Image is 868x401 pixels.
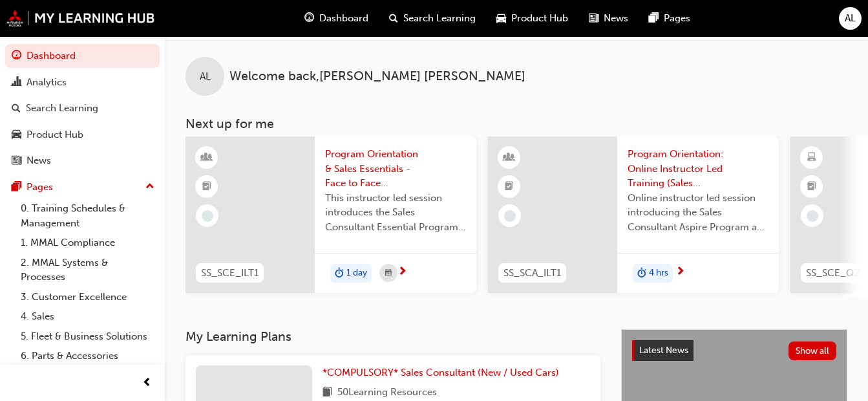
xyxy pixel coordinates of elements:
a: 1. MMAL Compliance [16,233,160,253]
span: Dashboard [319,11,368,26]
span: search-icon [12,103,21,114]
div: Product Hub [26,127,83,142]
span: learningResourceType_INSTRUCTOR_LED-icon [505,149,514,166]
a: 0. Training Schedules & Management [16,199,160,233]
span: 4 hrs [649,266,668,281]
button: Pages [5,175,160,199]
span: Pages [664,11,690,26]
a: News [5,149,160,173]
a: Product Hub [5,123,160,147]
span: learningRecordVerb_NONE-icon [202,210,213,222]
span: 1 day [346,266,367,281]
span: pages-icon [12,182,21,193]
span: duration-icon [637,265,646,282]
span: learningResourceType_ELEARNING-icon [807,149,816,166]
a: Dashboard [5,44,160,68]
a: 2. MMAL Systems & Processes [16,253,160,287]
span: search-icon [389,10,398,27]
span: learningRecordVerb_NONE-icon [807,210,818,222]
span: Welcome back , [PERSON_NAME] [PERSON_NAME] [229,69,525,84]
span: book-icon [323,385,332,401]
a: pages-iconPages [639,5,701,32]
span: news-icon [589,10,598,27]
h3: My Learning Plans [185,329,600,344]
a: SS_SCE_ILT1Program Orientation & Sales Essentials - Face to Face Instructor Led Training (Sales C... [185,136,476,293]
button: Show all [789,341,837,360]
span: calendar-icon [385,265,392,281]
span: guage-icon [304,10,314,27]
img: mmal [6,10,155,27]
span: Product Hub [511,11,568,26]
span: SS_SCE_QZ1 [806,266,865,281]
div: Analytics [26,75,67,90]
a: 5. Fleet & Business Solutions [16,327,160,347]
span: learningRecordVerb_NONE-icon [504,210,516,222]
span: prev-icon [142,375,152,391]
a: car-iconProduct Hub [486,5,578,32]
a: search-iconSearch Learning [379,5,486,32]
a: SS_SCA_ILT1Program Orientation: Online Instructor Led Training (Sales Consultant Aspire Program)O... [488,136,779,293]
span: duration-icon [335,265,344,282]
span: next-icon [397,266,407,278]
span: news-icon [12,155,21,167]
span: guage-icon [12,50,21,62]
span: booktick-icon [505,179,514,195]
span: Program Orientation & Sales Essentials - Face to Face Instructor Led Training (Sales Consultant E... [325,147,466,191]
span: learningResourceType_INSTRUCTOR_LED-icon [202,149,211,166]
a: Search Learning [5,96,160,120]
span: car-icon [496,10,506,27]
span: booktick-icon [807,179,816,195]
span: car-icon [12,129,21,141]
button: AL [839,7,862,30]
span: Program Orientation: Online Instructor Led Training (Sales Consultant Aspire Program) [628,147,768,191]
span: This instructor led session introduces the Sales Consultant Essential Program and outlines what y... [325,191,466,235]
a: news-iconNews [578,5,639,32]
a: *COMPULSORY* Sales Consultant (New / Used Cars) [323,365,564,380]
a: guage-iconDashboard [294,5,379,32]
a: 6. Parts & Accessories [16,346,160,366]
a: Latest NewsShow all [632,340,836,361]
span: News [604,11,628,26]
span: AL [200,69,211,84]
a: Analytics [5,70,160,94]
span: SS_SCA_ILT1 [503,266,561,281]
span: chart-icon [12,77,21,89]
span: Latest News [639,345,688,356]
span: booktick-icon [202,179,211,195]
span: Online instructor led session introducing the Sales Consultant Aspire Program and outlining what ... [628,191,768,235]
span: AL [845,11,856,26]
span: next-icon [675,266,685,278]
div: Pages [26,180,53,195]
div: Search Learning [26,101,98,116]
button: DashboardAnalyticsSearch LearningProduct HubNews [5,41,160,175]
span: SS_SCE_ILT1 [201,266,259,281]
div: News [26,153,51,168]
a: 4. Sales [16,307,160,327]
span: 50 Learning Resources [337,385,437,401]
span: up-icon [145,179,154,195]
span: Search Learning [403,11,476,26]
span: pages-icon [649,10,659,27]
span: *COMPULSORY* Sales Consultant (New / Used Cars) [323,367,559,378]
h3: Next up for me [165,116,868,131]
a: 3. Customer Excellence [16,287,160,307]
